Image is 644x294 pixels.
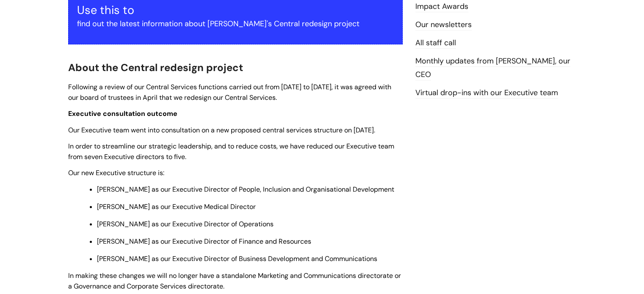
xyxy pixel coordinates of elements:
[77,17,394,30] p: find out the latest information about [PERSON_NAME]'s Central redesign project
[68,142,394,161] span: In order to streamline our strategic leadership, and to reduce costs, we have reduced our Executi...
[97,220,274,228] span: [PERSON_NAME] as our Executive Director of Operations
[68,82,391,102] span: Following a review of our Central Services functions carried out from [DATE] to [DATE], it was ag...
[415,19,472,30] a: Our newsletters
[68,61,243,74] span: About the Central redesign project
[68,126,375,135] span: Our Executive team went into consultation on a new proposed central services structure on [DATE].
[97,185,394,194] span: [PERSON_NAME] as our Executive Director of People, Inclusion and Organisational Development
[77,3,394,17] h3: Use this to
[415,88,558,99] a: Virtual drop-ins with our Executive team
[415,38,456,49] a: All staff call
[97,202,256,211] span: [PERSON_NAME] as our Executive Medical Director
[68,271,401,291] span: In making these changes we will no longer have a standalone Marketing and Communications director...
[415,56,570,80] a: Monthly updates from [PERSON_NAME], our CEO
[68,109,177,118] span: Executive consultation outcome
[97,254,377,263] span: [PERSON_NAME] as our Executive Director of Business Development and Communications
[68,168,164,177] span: Our new Executive structure is:
[97,237,311,246] span: [PERSON_NAME] as our Executive Director of Finance and Resources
